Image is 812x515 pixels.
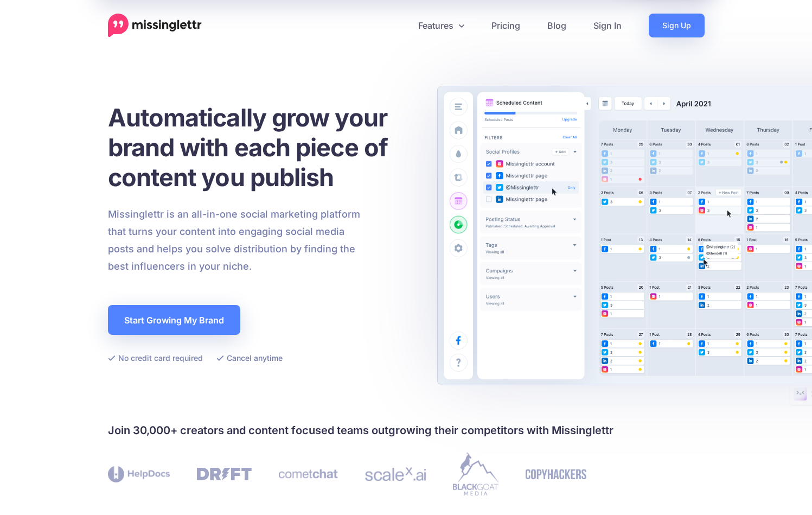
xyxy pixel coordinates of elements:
h1: Automatically grow your brand with each piece of content you publish [108,103,414,192]
a: Sign In [580,14,635,37]
a: Features [405,14,478,37]
a: Start Growing My Brand [108,305,240,335]
h4: Join 30,000+ creators and content focused teams outgrowing their competitors with Missinglettr [108,422,705,439]
li: No credit card required [108,351,203,365]
a: Home [108,14,202,37]
a: Pricing [478,14,534,37]
li: Cancel anytime [216,351,283,365]
a: Blog [534,14,580,37]
a: Sign Up [649,14,705,37]
p: Missinglettr is an all-in-one social marketing platform that turns your content into engaging soc... [108,206,361,275]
